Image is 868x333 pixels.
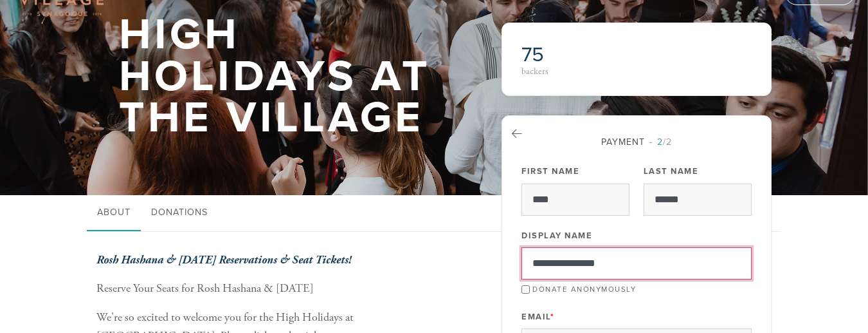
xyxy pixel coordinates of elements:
[521,166,579,177] label: First Name
[521,43,544,67] span: 75
[644,166,699,177] label: Last Name
[96,280,482,298] p: Reserve Your Seats for Rosh Hashana & [DATE]
[521,311,554,323] label: Email
[521,67,633,76] div: backers
[141,195,218,231] a: Donations
[119,14,460,139] h1: High Holidays At The Village
[87,195,141,231] a: About
[550,312,555,322] span: This field is required.
[521,230,592,242] label: Display Name
[96,252,351,267] b: Rosh Hashana & [DATE] Reservations & Seat Tickets!
[657,137,663,147] span: 2
[521,135,752,149] div: Payment
[649,137,672,147] span: /2
[532,285,636,294] label: Donate Anonymously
